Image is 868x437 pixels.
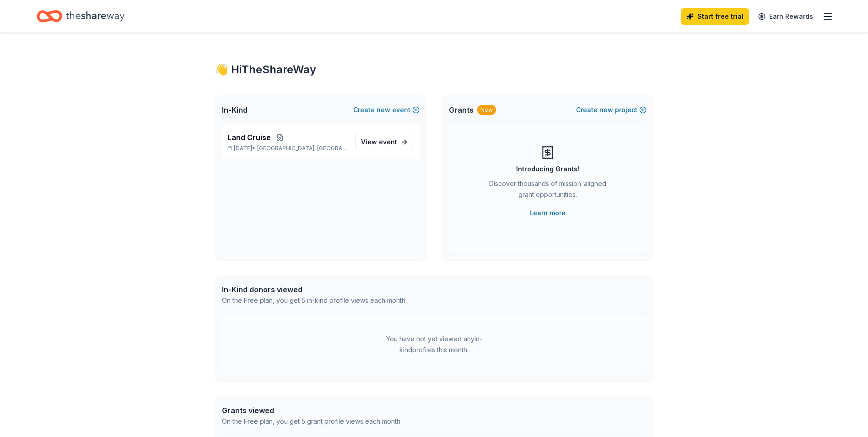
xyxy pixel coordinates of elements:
[222,284,407,295] div: In-Kind donors viewed
[227,145,348,152] p: [DATE] •
[681,8,749,25] a: Start free trial
[529,208,566,218] a: Learn more
[222,104,248,115] span: In-Kind
[753,8,819,25] a: Earn Rewards
[222,295,407,306] div: On the Free plan, you get 5 in-kind profile views each month.
[257,145,347,152] span: [GEOGRAPHIC_DATA], [GEOGRAPHIC_DATA]
[477,105,496,115] div: New
[222,416,402,427] div: On the Free plan, you get 5 grant profile views each month.
[449,104,474,115] span: Grants
[576,104,647,115] button: Createnewproject
[377,333,491,355] div: You have not yet viewed any in-kind profiles this month.
[227,132,271,143] span: Land Cruise
[222,405,402,416] div: Grants viewed
[516,164,579,175] div: Introducing Grants!
[379,138,397,146] span: event
[361,137,397,147] span: View
[355,134,414,150] a: View event
[377,104,390,115] span: new
[485,178,610,204] div: Discover thousands of mission-aligned grant opportunities.
[215,62,654,77] div: 👋 Hi TheShareWay
[37,5,124,27] a: Home
[599,104,613,115] span: new
[353,104,420,115] button: Createnewevent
